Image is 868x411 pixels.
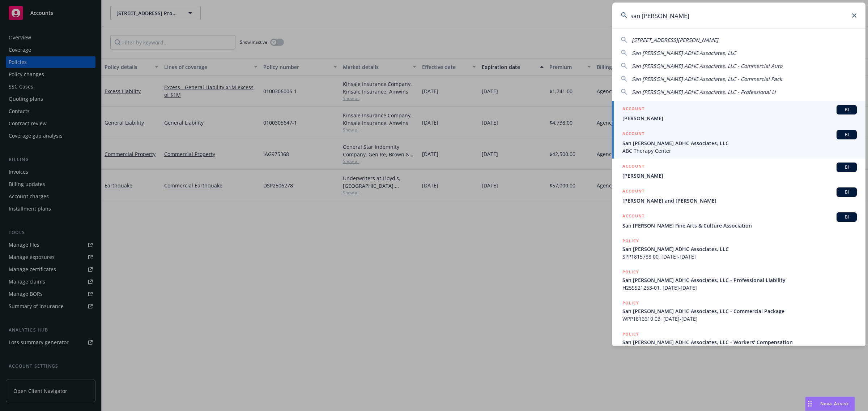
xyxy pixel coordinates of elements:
[612,326,865,358] a: POLICYSan [PERSON_NAME] ADHC Associates, LLC - Workers' Compensation
[632,49,736,56] span: San [PERSON_NAME] ADHC Associates, LLC
[622,114,857,122] span: [PERSON_NAME]
[632,36,718,43] span: [STREET_ADDRESS][PERSON_NAME]
[622,212,644,221] h5: ACCOUNT
[622,245,857,253] span: San [PERSON_NAME] ADHC Associates, LLC
[612,233,865,264] a: POLICYSan [PERSON_NAME] ADHC Associates, LLCSPP1815788 00, [DATE]-[DATE]
[622,105,644,114] h5: ACCOUNT
[622,222,857,229] span: San [PERSON_NAME] Fine Arts & Culture Association
[805,397,855,411] button: Nova Assist
[622,299,639,307] h5: POLICY
[622,284,857,291] span: H25SS21253-01, [DATE]-[DATE]
[622,307,857,315] span: San [PERSON_NAME] ADHC Associates, LLC - Commercial Package
[612,101,865,126] a: ACCOUNTBI[PERSON_NAME]
[632,75,782,82] span: San [PERSON_NAME] ADHC Associates, LLC - Commercial Pack
[612,126,865,159] a: ACCOUNTBISan [PERSON_NAME] ADHC Associates, LLCABC Therapy Center
[632,62,782,69] span: San [PERSON_NAME] ADHC Associates, LLC - Commercial Auto
[839,107,854,113] span: BI
[612,208,865,233] a: ACCOUNTBISan [PERSON_NAME] Fine Arts & Culture Association
[622,130,644,139] h5: ACCOUNT
[622,163,644,171] h5: ACCOUNT
[622,172,857,179] span: [PERSON_NAME]
[622,139,857,147] span: San [PERSON_NAME] ADHC Associates, LLC
[622,268,639,276] h5: POLICY
[839,189,854,195] span: BI
[622,187,644,196] h5: ACCOUNT
[820,401,849,407] span: Nova Assist
[805,397,814,411] div: Drag to move
[839,164,854,170] span: BI
[622,253,857,260] span: SPP1815788 00, [DATE]-[DATE]
[622,147,857,155] span: ABC Therapy Center
[839,131,854,138] span: BI
[612,183,865,208] a: ACCOUNTBI[PERSON_NAME] and [PERSON_NAME]
[839,214,854,220] span: BI
[622,276,857,284] span: San [PERSON_NAME] ADHC Associates, LLC - Professional Liability
[622,237,639,245] h5: POLICY
[632,88,776,95] span: San [PERSON_NAME] ADHC Associates, LLC - Professional Li
[622,315,857,323] span: WPP1816610 03, [DATE]-[DATE]
[622,197,857,204] span: [PERSON_NAME] and [PERSON_NAME]
[612,295,865,326] a: POLICYSan [PERSON_NAME] ADHC Associates, LLC - Commercial PackageWPP1816610 03, [DATE]-[DATE]
[612,264,865,295] a: POLICYSan [PERSON_NAME] ADHC Associates, LLC - Professional LiabilityH25SS21253-01, [DATE]-[DATE]
[622,338,857,346] span: San [PERSON_NAME] ADHC Associates, LLC - Workers' Compensation
[612,3,865,29] input: Search...
[612,159,865,183] a: ACCOUNTBI[PERSON_NAME]
[622,330,639,338] h5: POLICY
